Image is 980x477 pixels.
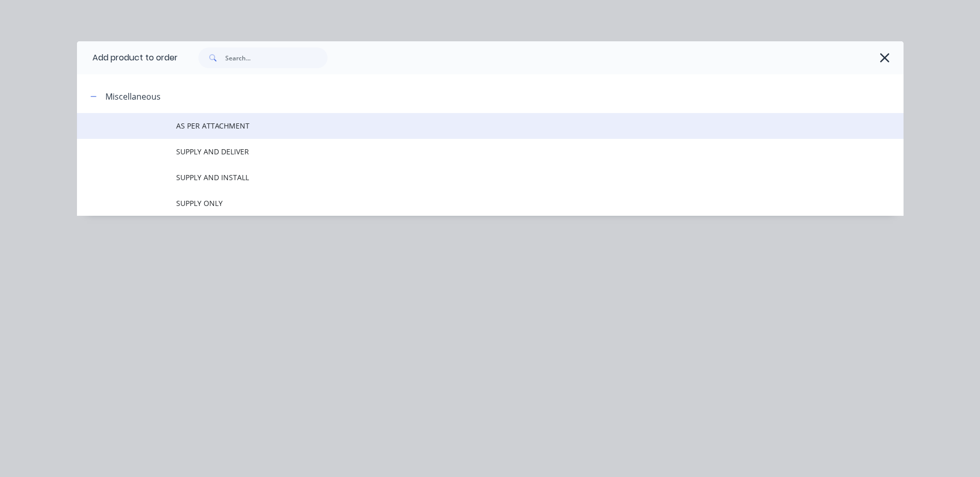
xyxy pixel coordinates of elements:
[77,41,178,74] div: Add product to order
[225,47,328,68] input: Search...
[176,172,758,183] span: SUPPLY AND INSTALL
[105,90,161,103] div: Miscellaneous
[176,198,758,209] span: SUPPLY ONLY
[176,120,758,131] span: AS PER ATTACHMENT
[176,146,758,157] span: SUPPLY AND DELIVER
